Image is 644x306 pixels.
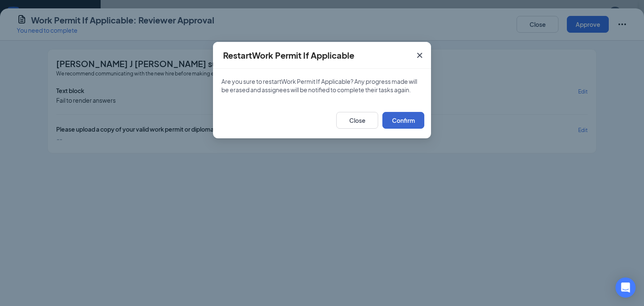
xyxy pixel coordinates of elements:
[223,49,354,61] h4: Restart Work Permit If Applicable
[221,77,423,94] p: Are you sure to restart Work Permit If Applicable ? Any progress made will be erased and assignee...
[336,112,378,129] button: Close
[615,277,636,298] div: Open Intercom Messenger
[415,50,425,60] svg: Cross
[408,42,431,69] button: Close
[382,112,424,129] button: Confirm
